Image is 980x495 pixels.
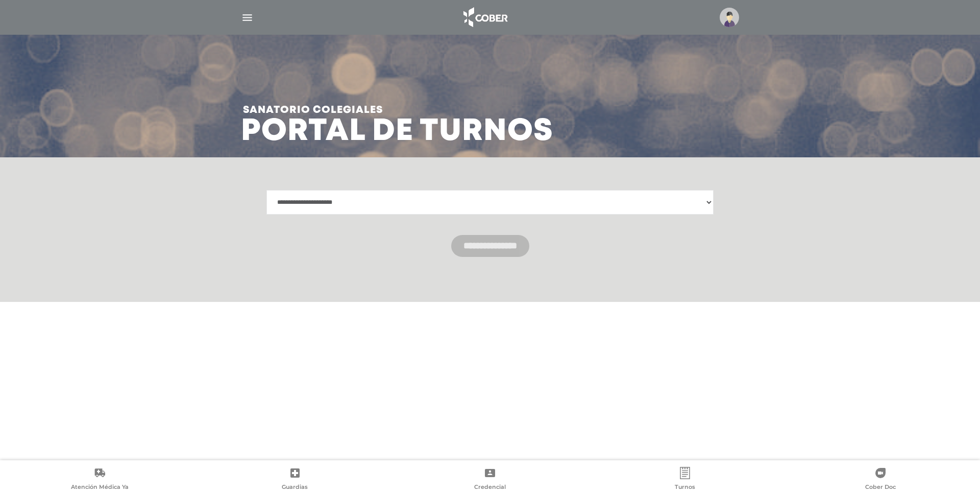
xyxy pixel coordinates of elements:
img: logo_cober_home-white.png [458,5,511,30]
img: Cober_menu-lines-white.svg [241,11,254,24]
a: Credencial [393,467,587,493]
a: Atención Médica Ya [2,467,197,493]
span: Cober Doc [865,483,896,492]
span: Guardias [282,483,308,492]
a: Guardias [197,467,392,493]
img: profile-placeholder.svg [720,8,739,27]
h3: Portal de turnos [241,97,553,145]
span: Turnos [675,483,695,492]
span: Atención Médica Ya [71,483,129,492]
a: Cober Doc [783,467,978,493]
span: Sanatorio colegiales [243,97,553,124]
span: Credencial [474,483,506,492]
a: Turnos [587,467,782,493]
